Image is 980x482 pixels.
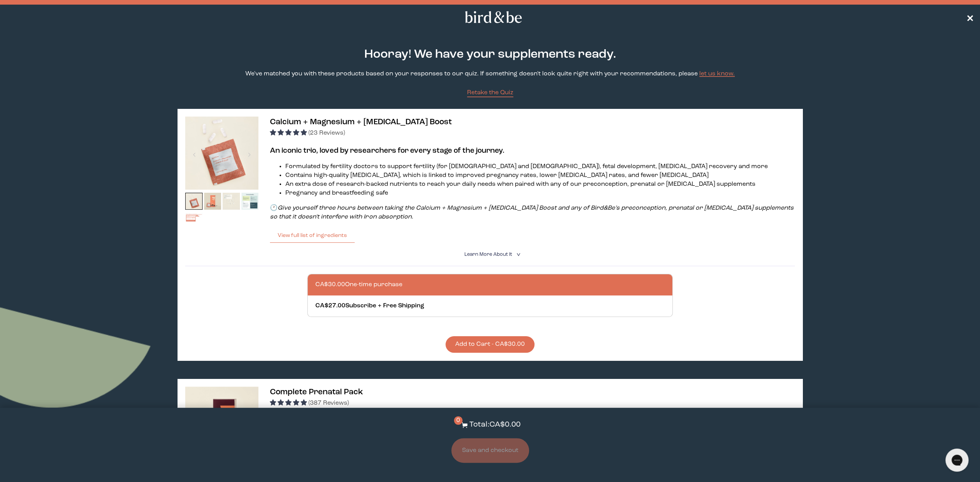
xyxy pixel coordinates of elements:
[699,71,735,77] a: let us know.
[270,228,355,243] button: View full list of ingredients
[185,213,203,230] img: thumbnail image
[941,446,972,474] iframe: Gorgias live chat messenger
[245,70,735,78] p: We've matched you with these products based on your responses to our quiz. If something doesn't l...
[446,336,534,353] button: Add to Cart - CA$30.00
[204,193,221,210] img: thumbnail image
[285,171,794,180] li: Contains high-quality [MEDICAL_DATA], which is linked to improved pregnancy rates, lower [MEDICAL...
[454,416,462,425] span: 0
[467,90,513,96] span: Retake the Quiz
[270,400,308,406] span: 4.91 stars
[514,252,521,257] i: <
[270,205,793,220] em: Give yourself three hours between taking the Calcium + Magnesium + [MEDICAL_DATA] Boost and any o...
[285,190,388,196] span: Pregnancy and breastfeeding safe
[464,251,516,258] summary: Learn More About it <
[966,10,974,24] a: ✕
[270,205,278,211] strong: 🕐
[303,46,677,63] h2: Hooray! We have your supplements ready.
[270,130,308,136] span: 4.83 stars
[469,419,521,430] p: Total: CA$0.00
[966,13,974,22] span: ✕
[308,400,349,406] span: (387 Reviews)
[241,193,259,210] img: thumbnail image
[467,88,513,97] a: Retake the Quiz
[185,117,258,190] img: thumbnail image
[270,118,451,126] span: Calcium + Magnesium + [MEDICAL_DATA] Boost
[285,180,794,189] li: An extra dose of research-backed nutrients to reach your daily needs when paired with any of our ...
[308,130,345,136] span: (23 Reviews)
[270,147,504,155] b: An iconic trio, loved by researchers for every stage of the journey.
[185,193,203,210] img: thumbnail image
[223,193,240,210] img: thumbnail image
[451,438,529,463] button: Save and checkout
[185,387,258,460] img: thumbnail image
[464,252,512,257] span: Learn More About it
[270,388,363,396] span: Complete Prenatal Pack
[285,162,794,171] li: Formulated by fertility doctors to support fertility (for [DEMOGRAPHIC_DATA] and [DEMOGRAPHIC_DAT...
